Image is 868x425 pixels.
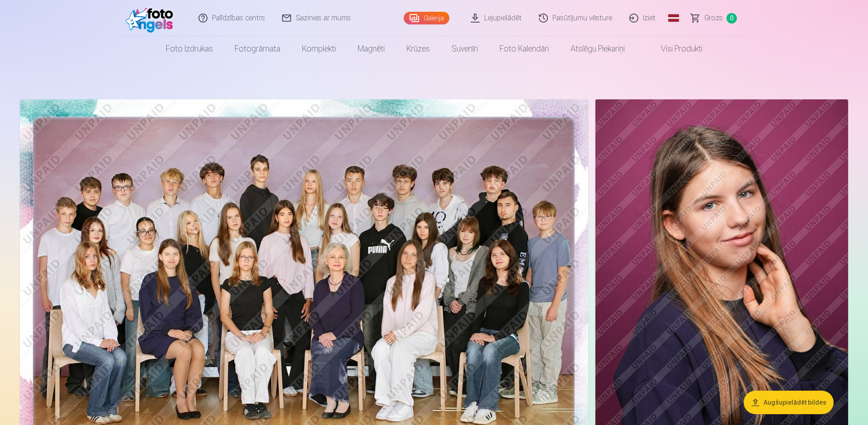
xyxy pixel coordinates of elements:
[155,36,224,61] a: Foto izdrukas
[347,36,396,61] a: Magnēti
[489,36,560,61] a: Foto kalendāri
[704,13,723,23] span: Grozs
[726,13,737,23] span: 0
[744,391,834,414] button: Augšupielādēt bildes
[560,36,636,61] a: Atslēgu piekariņi
[224,36,291,61] a: Fotogrāmata
[404,12,449,24] a: Galerija
[636,36,713,61] a: Visi produkti
[396,36,441,61] a: Krūzes
[291,36,347,61] a: Komplekti
[441,36,489,61] a: Suvenīri
[126,4,178,33] img: /fa1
